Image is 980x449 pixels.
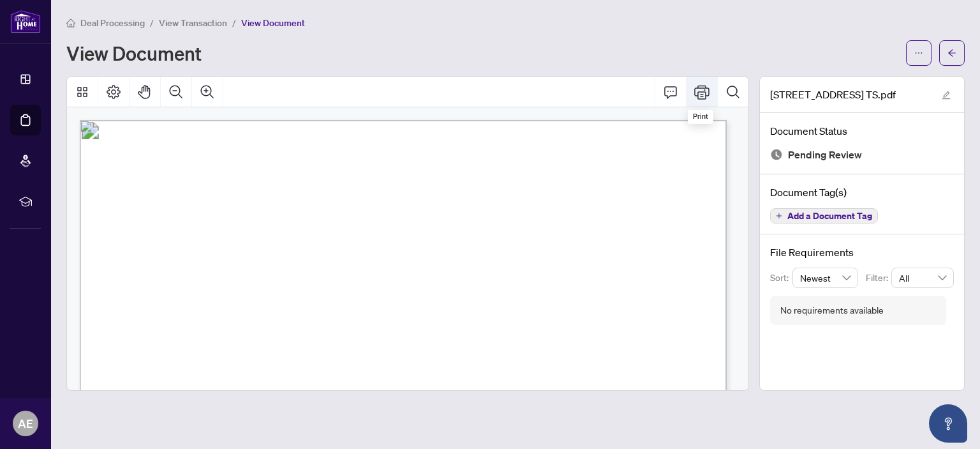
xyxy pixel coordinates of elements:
[800,268,851,287] span: Newest
[899,268,946,287] span: All
[942,91,951,100] span: edit
[770,185,954,200] h4: Document Tag(s)
[770,87,896,102] span: [STREET_ADDRESS] TS.pdf
[18,415,33,432] span: AE
[776,213,782,219] span: plus
[770,245,954,260] h4: File Requirements
[80,17,145,29] span: Deal Processing
[770,208,878,224] button: Add a Document Tag
[780,303,884,317] div: No requirements available
[866,271,891,285] p: Filter:
[770,271,792,285] p: Sort:
[66,19,75,27] span: home
[770,123,954,139] h4: Document Status
[150,15,154,30] li: /
[770,148,783,161] img: Document Status
[232,15,236,30] li: /
[788,146,862,164] span: Pending Review
[914,49,923,57] span: ellipsis
[787,211,872,220] span: Add a Document Tag
[241,17,305,29] span: View Document
[159,17,227,29] span: View Transaction
[66,43,202,63] h1: View Document
[947,49,956,57] span: arrow-left
[10,10,41,33] img: logo
[929,404,967,443] button: Open asap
